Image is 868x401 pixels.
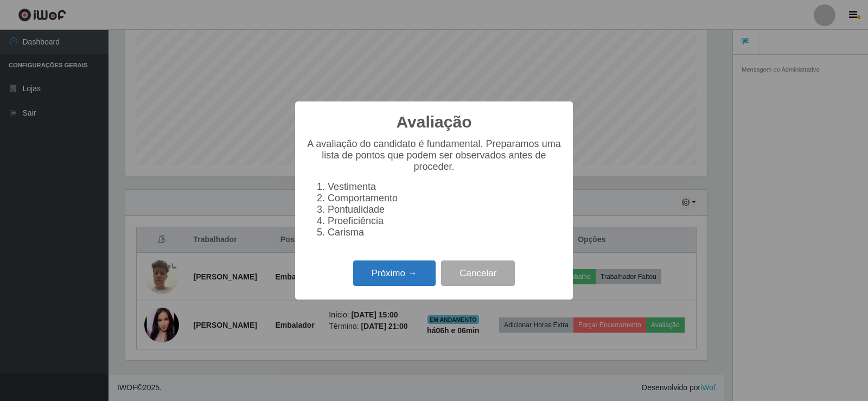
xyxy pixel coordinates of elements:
button: Cancelar [441,260,515,286]
h2: Avaliação [397,112,472,132]
li: Vestimenta [328,181,562,193]
p: A avaliação do candidato é fundamental. Preparamos uma lista de pontos que podem ser observados a... [306,138,562,173]
li: Carisma [328,227,562,238]
li: Comportamento [328,193,562,204]
li: Pontualidade [328,204,562,215]
button: Próximo → [353,260,436,286]
li: Proeficiência [328,215,562,227]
